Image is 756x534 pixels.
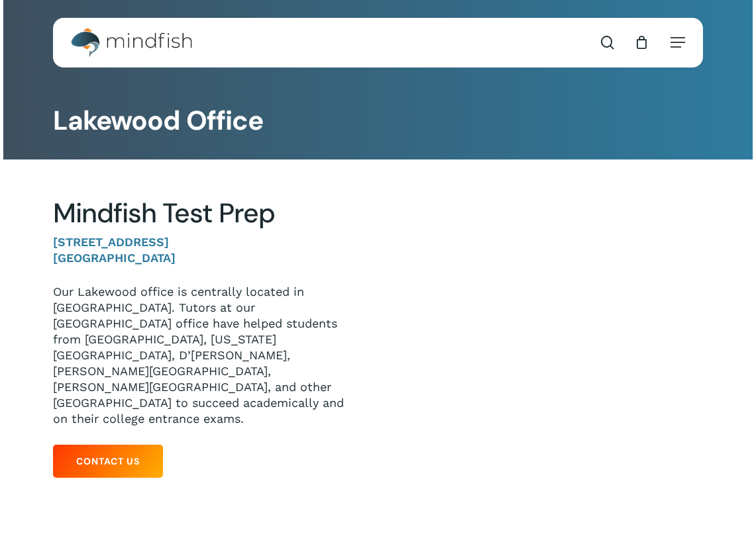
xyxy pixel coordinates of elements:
p: Our Lakewood office is centrally located in [GEOGRAPHIC_DATA]. Tutors at our [GEOGRAPHIC_DATA] of... [53,284,358,427]
h2: Mindfish Test Prep [53,197,358,230]
a: Cart [634,35,649,50]
h1: Lakewood Office [53,105,703,137]
header: Main Menu [53,18,703,67]
span: Contact Us [76,455,140,468]
a: Contact Us [53,445,163,478]
a: Navigation Menu [671,36,685,49]
strong: [GEOGRAPHIC_DATA] [53,251,176,265]
strong: [STREET_ADDRESS] [53,235,169,249]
